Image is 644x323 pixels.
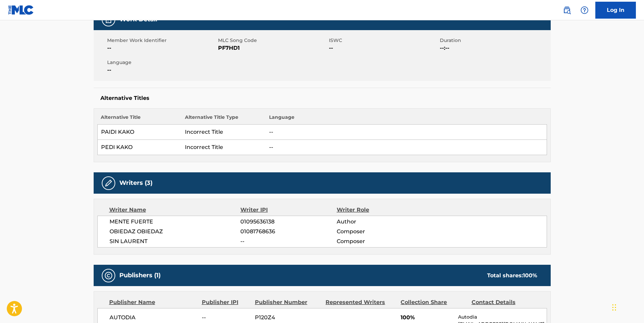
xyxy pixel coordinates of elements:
[401,314,453,322] span: 100%
[580,6,589,14] img: help
[218,44,327,52] span: PF7HD1
[110,237,241,245] span: SIN LAURENT
[610,290,644,323] iframe: Chat Widget
[255,314,320,322] span: P120Z4
[109,206,241,214] div: Writer Name
[560,3,574,17] a: Public Search
[266,140,547,155] td: --
[182,114,266,125] th: Alternative Title Type
[8,5,34,15] img: MLC Logo
[337,228,424,236] span: Composer
[97,125,182,140] td: PAIDI KAKO
[240,206,337,214] div: Writer IPI
[97,114,182,125] th: Alternative Title
[595,2,636,19] a: Log In
[107,59,216,66] span: Language
[104,179,113,187] img: Writers
[109,298,197,306] div: Publisher Name
[202,298,250,306] div: Publisher IPI
[337,206,424,214] div: Writer Role
[487,272,537,280] div: Total shares:
[266,125,547,140] td: --
[266,114,547,125] th: Language
[401,298,466,306] div: Collection Share
[107,44,216,52] span: --
[119,272,161,279] h5: Publishers (1)
[458,314,546,321] p: Autodia
[240,218,336,226] span: 01095636138
[110,218,241,226] span: MENTE FUERTE
[472,298,537,306] div: Contact Details
[240,237,336,245] span: --
[119,179,152,187] h5: Writers (3)
[523,272,537,279] span: 100 %
[110,314,197,322] span: AUTODIA
[563,6,571,14] img: search
[182,140,266,155] td: Incorrect Title
[578,3,591,17] div: Help
[100,95,544,102] h5: Alternative Titles
[612,297,616,318] div: Drag
[110,228,241,236] span: OBIEDAZ OBIEDAZ
[107,37,216,44] span: Member Work Identifier
[218,37,327,44] span: MLC Song Code
[329,37,438,44] span: ISWC
[104,272,113,280] img: Publishers
[326,298,396,306] div: Represented Writers
[337,237,424,245] span: Composer
[255,298,320,306] div: Publisher Number
[329,44,438,52] span: --
[240,228,336,236] span: 01081768636
[107,66,216,74] span: --
[202,314,250,322] span: --
[440,44,549,52] span: --:--
[440,37,549,44] span: Duration
[97,140,182,155] td: PEDI KAKO
[182,125,266,140] td: Incorrect Title
[337,218,424,226] span: Author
